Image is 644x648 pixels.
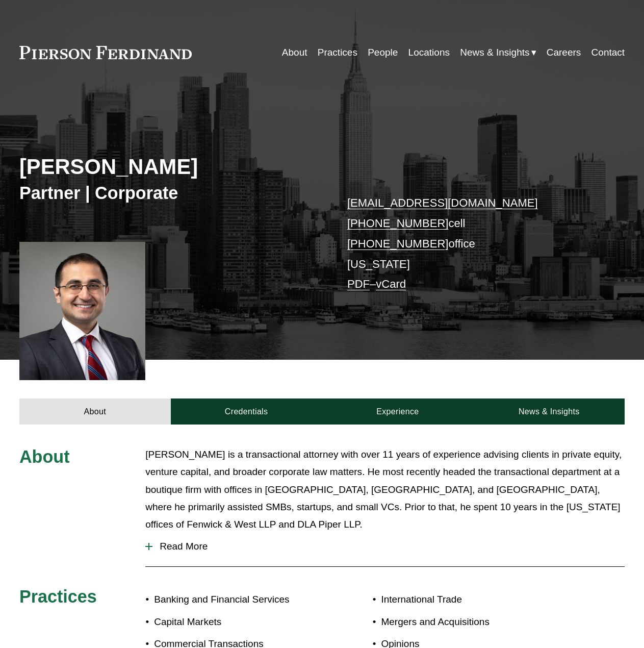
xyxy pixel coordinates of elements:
[408,43,450,62] a: Locations
[171,398,322,425] a: Credentials
[381,591,574,608] p: International Trade
[19,447,70,466] span: About
[591,43,625,62] a: Contact
[154,613,322,631] p: Capital Markets
[19,398,171,425] a: About
[154,591,322,608] p: Banking and Financial Services
[152,541,625,552] span: Read More
[376,278,406,290] a: vCard
[473,398,625,425] a: News & Insights
[460,44,529,61] span: News & Insights
[460,43,536,62] a: folder dropdown
[318,43,357,62] a: Practices
[145,533,625,560] button: Read More
[282,43,307,62] a: About
[547,43,581,62] a: Careers
[368,43,398,62] a: People
[19,587,97,606] span: Practices
[347,278,370,290] a: PDF
[347,217,448,230] a: [PHONE_NUMBER]
[19,182,322,204] h3: Partner | Corporate
[347,196,538,209] a: [EMAIL_ADDRESS][DOMAIN_NAME]
[19,154,322,180] h2: [PERSON_NAME]
[381,613,574,631] p: Mergers and Acquisitions
[145,446,625,533] p: [PERSON_NAME] is a transactional attorney with over 11 years of experience advising clients in pr...
[347,237,448,250] a: [PHONE_NUMBER]
[347,193,600,294] p: cell office [US_STATE] –
[322,398,474,425] a: Experience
